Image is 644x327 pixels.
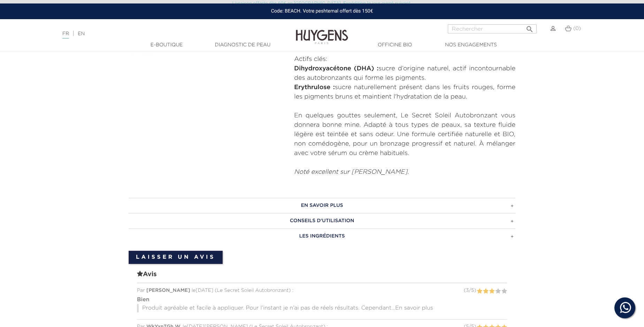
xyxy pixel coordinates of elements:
[464,287,476,294] div: ( / )
[471,288,474,293] span: 5
[208,41,277,49] a: Diagnostic de peau
[476,287,482,296] label: 1
[436,41,506,49] a: Nos engagements
[573,26,581,31] span: (0)
[146,288,190,293] span: [PERSON_NAME]
[395,305,433,311] span: En savoir plus
[466,288,469,293] span: 3
[294,169,409,175] em: Noté excellent sur [PERSON_NAME].
[137,304,507,312] p: Produit agréable et facile à appliquer. Pour l’instant je n’ai pas de réels résultats. Cependant...
[294,111,515,158] p: En quelques gouttes seulement, Le Secret Soleil Autobronzant vous donnera bonne mine. Adapté à to...
[137,287,507,294] div: Par le [DATE] ( ) :
[294,65,378,72] strong: Dihydroxyacétone (DHA) :
[78,31,85,36] a: EN
[129,59,284,146] iframe: Comment appliquer Le Secret Soleil Autobronzant ?
[294,83,515,102] p: sucre naturellement présent dans les fruits rouges, forme les pigments bruns et maintient l'hydra...
[294,84,335,91] strong: Erythrulose :
[137,297,149,303] strong: Bien
[448,24,537,33] input: Rechercher
[62,31,69,39] a: FR
[526,23,534,31] i: 
[129,228,515,244] a: LES INGRÉDIENTS
[137,270,507,283] span: Avis
[129,213,515,228] a: CONSEILS D'UTILISATION
[483,287,489,296] label: 2
[129,198,515,213] a: EN SAVOIR PLUS
[59,30,263,38] div: |
[489,287,495,296] label: 3
[523,22,536,32] button: 
[296,18,348,45] img: Huygens
[294,64,515,83] p: sucre d’origine naturel, actif incontournable des autobronzants qui forme les pigments.
[360,41,430,49] a: Officine Bio
[129,251,223,264] a: Laisser un avis
[132,41,201,49] a: E-Boutique
[217,288,289,293] span: Le Secret Soleil Autobronzant
[501,287,507,296] label: 5
[495,287,501,296] label: 4
[294,55,515,64] p: Actifs clés:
